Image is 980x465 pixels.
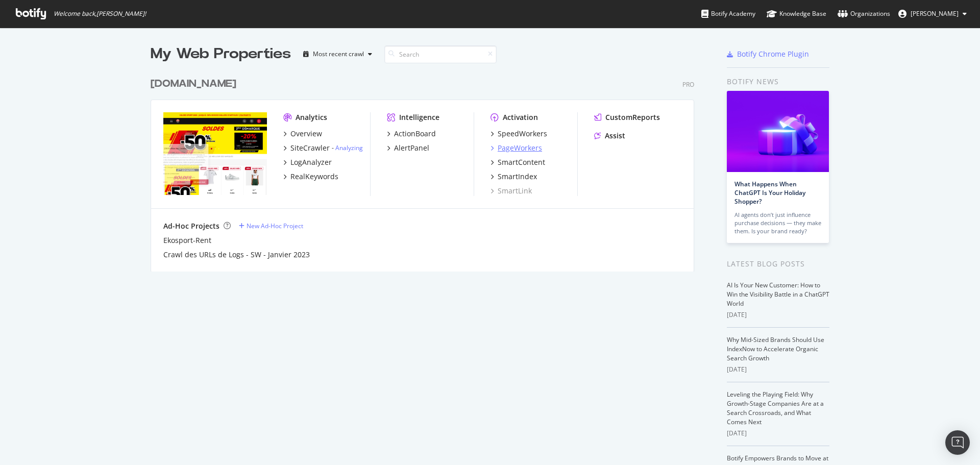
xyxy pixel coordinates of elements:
a: Assist [594,131,625,141]
div: Ad-Hoc Projects [163,221,219,231]
div: Overview [290,129,322,139]
a: ActionBoard [387,129,436,139]
span: Kiszlo David [911,9,959,18]
div: SpeedWorkers [498,129,547,139]
div: Botify Academy [701,9,755,19]
div: Open Intercom Messenger [945,430,970,455]
button: [PERSON_NAME] [890,6,975,22]
a: Crawl des URLs de Logs - SW - Janvier 2023 [163,250,310,260]
a: Ekosport-Rent [163,235,211,246]
div: LogAnalyzer [290,157,332,167]
div: [DOMAIN_NAME] [151,77,236,91]
div: RealKeywords [290,172,338,182]
div: SmartIndex [498,172,537,182]
span: Welcome back, [PERSON_NAME] ! [54,10,146,18]
a: Botify Chrome Plugin [727,49,809,59]
div: Activation [503,112,538,123]
div: AlertPanel [394,143,429,153]
a: New Ad-Hoc Project [239,222,303,230]
a: RealKeywords [283,172,338,182]
div: Assist [605,131,625,141]
div: New Ad-Hoc Project [247,222,303,230]
input: Search [384,45,497,63]
div: ActionBoard [394,129,436,139]
div: SmartContent [498,157,545,167]
a: CustomReports [594,112,660,123]
div: [DATE] [727,310,829,320]
a: LogAnalyzer [283,157,332,167]
a: Leveling the Playing Field: Why Growth-Stage Companies Are at a Search Crossroads, and What Comes... [727,390,824,426]
a: SmartContent [491,157,545,167]
a: AI Is Your New Customer: How to Win the Visibility Battle in a ChatGPT World [727,281,829,308]
div: Organizations [838,9,890,19]
div: [DATE] [727,365,829,374]
button: Most recent crawl [299,46,376,62]
img: sport2000.fr [163,112,267,195]
a: SpeedWorkers [491,129,547,139]
div: Botify Chrome Plugin [737,49,809,59]
div: Intelligence [399,112,439,123]
div: Pro [682,80,694,89]
div: Botify news [727,76,829,87]
a: SmartIndex [491,172,537,182]
div: Analytics [296,112,327,123]
a: [DOMAIN_NAME] [151,77,240,91]
div: [DATE] [727,429,829,438]
div: - [332,143,363,152]
a: SiteCrawler- Analyzing [283,143,363,153]
a: AlertPanel [387,143,429,153]
a: What Happens When ChatGPT Is Your Holiday Shopper? [734,180,805,206]
img: What Happens When ChatGPT Is Your Holiday Shopper? [727,91,829,172]
div: Most recent crawl [313,51,364,57]
div: PageWorkers [498,143,542,153]
div: SiteCrawler [290,143,330,153]
a: PageWorkers [491,143,542,153]
a: SmartLink [491,186,532,196]
div: AI agents don’t just influence purchase decisions — they make them. Is your brand ready? [734,211,821,235]
div: CustomReports [605,112,660,123]
div: grid [151,64,702,272]
a: Overview [283,129,322,139]
a: Analyzing [335,143,363,152]
a: Why Mid-Sized Brands Should Use IndexNow to Accelerate Organic Search Growth [727,335,824,362]
div: Knowledge Base [767,9,826,19]
div: My Web Properties [151,44,291,64]
div: Latest Blog Posts [727,258,829,270]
